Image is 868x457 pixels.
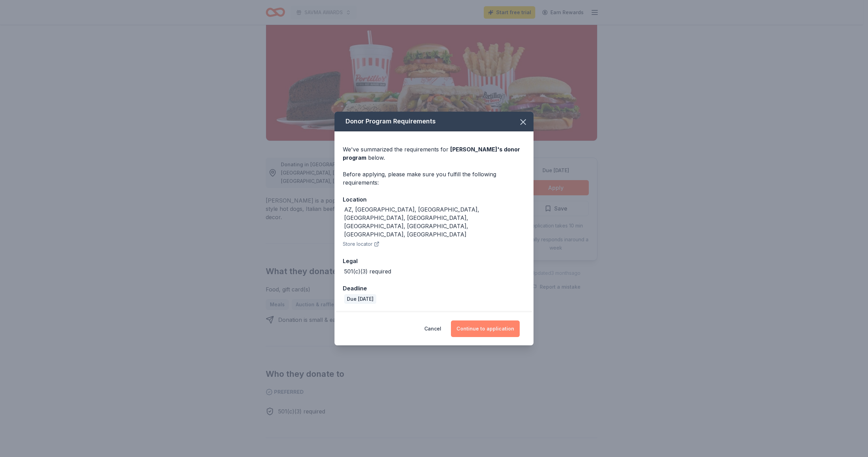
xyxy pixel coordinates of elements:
button: Cancel [424,320,441,337]
div: Legal [343,257,525,265]
button: Store locator [343,240,379,248]
div: AZ, [GEOGRAPHIC_DATA], [GEOGRAPHIC_DATA], [GEOGRAPHIC_DATA], [GEOGRAPHIC_DATA], [GEOGRAPHIC_DATA]... [344,205,525,239]
div: 501(c)(3) required [344,267,391,276]
div: Donor Program Requirements [334,112,534,131]
div: Location [343,195,525,204]
div: Due [DATE] [344,294,376,304]
button: Continue to application [451,320,520,337]
div: We've summarized the requirements for below. [343,145,525,162]
div: Deadline [343,284,525,293]
div: Before applying, please make sure you fulfill the following requirements: [343,170,525,187]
